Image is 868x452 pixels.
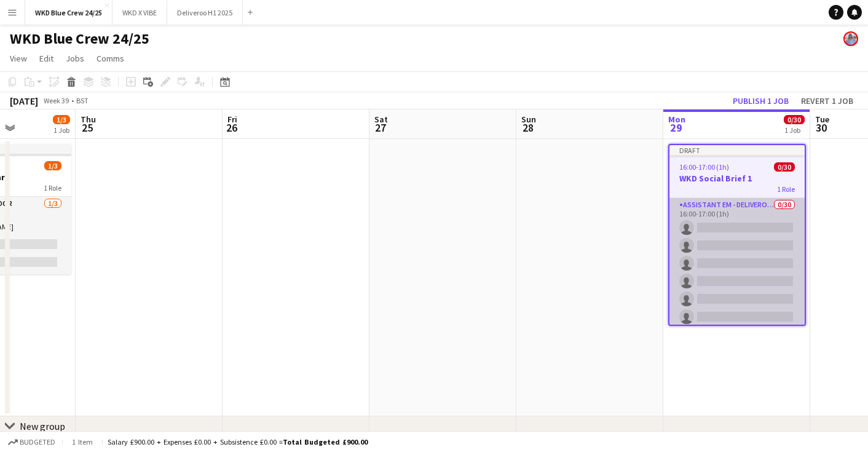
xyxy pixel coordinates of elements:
[668,114,685,125] span: Mon
[44,183,61,192] span: 1 Role
[20,420,65,432] div: New group
[25,1,112,25] button: WKD Blue Crew 24/25
[777,184,795,194] span: 1 Role
[784,115,805,124] span: 0/30
[796,93,858,109] button: Revert 1 job
[10,53,27,64] span: View
[669,173,805,184] h3: WKD Social Brief 1
[728,93,794,109] button: Publish 1 job
[10,95,38,107] div: [DATE]
[167,1,243,25] button: Deliveroo H1 2025
[784,125,804,135] div: 1 Job
[374,114,388,125] span: Sat
[774,162,795,172] span: 0/30
[76,96,89,105] div: BST
[112,1,167,25] button: WKD X VIBE
[521,114,536,125] span: Sun
[41,96,71,105] span: Week 39
[227,114,237,125] span: Fri
[669,145,805,155] div: Draft
[68,437,97,446] span: 1 item
[10,30,149,48] h1: WKD Blue Crew 24/25
[53,125,69,135] div: 1 Job
[373,121,388,135] span: 27
[679,162,729,172] span: 16:00-17:00 (1h)
[81,114,96,125] span: Thu
[668,144,806,326] app-job-card: Draft16:00-17:00 (1h)0/30WKD Social Brief 11 RoleAssistant EM - Deliveroo FR0/3016:00-17:00 (1h)
[226,121,237,135] span: 26
[815,114,829,125] span: Tue
[5,50,32,66] a: View
[53,115,70,124] span: 1/3
[283,437,368,446] span: Total Budgeted £900.00
[61,50,89,66] a: Jobs
[843,31,858,46] app-user-avatar: Lucy Hillier
[20,438,55,446] span: Budgeted
[666,121,685,135] span: 29
[44,161,61,170] span: 1/3
[97,53,124,64] span: Comms
[66,53,84,64] span: Jobs
[108,437,368,446] div: Salary £900.00 + Expenses £0.00 + Subsistence £0.00 =
[519,121,536,135] span: 28
[79,121,96,135] span: 25
[39,53,53,64] span: Edit
[34,50,58,66] a: Edit
[6,435,57,449] button: Budgeted
[813,121,829,135] span: 30
[92,50,129,66] a: Comms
